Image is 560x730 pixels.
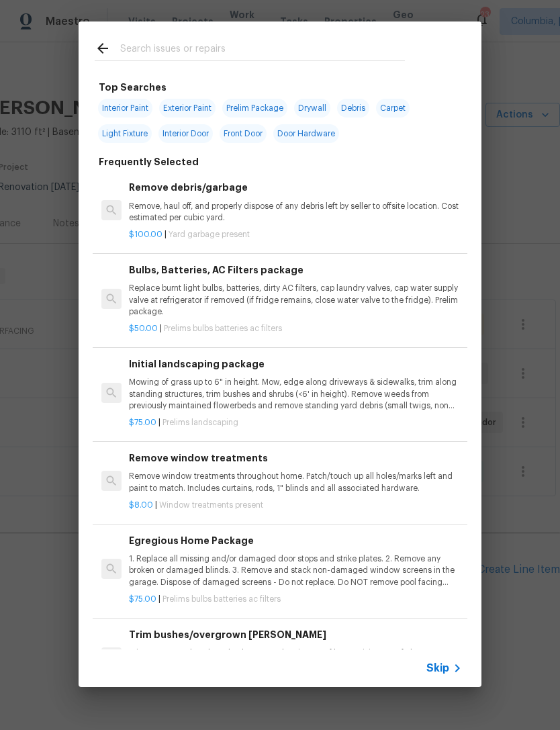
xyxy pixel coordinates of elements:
[158,124,213,143] span: Interior Door
[164,324,282,332] span: Prelims bulbs batteries ac filters
[99,80,167,95] h6: Top Searches
[129,263,462,277] h6: Bulbs, Batteries, AC Filters package
[129,283,462,317] p: Replace burnt light bulbs, batteries, dirty AC filters, cap laundry valves, cap water supply valv...
[129,229,462,240] p: |
[162,595,281,603] span: Prelims bulbs batteries ac filters
[129,357,462,371] h6: Initial landscaping package
[337,99,369,118] span: Debris
[159,501,263,509] span: Window treatments present
[129,553,462,588] p: 1. Replace all missing and/or damaged door stops and strike plates. 2. Remove any broken or damag...
[159,99,216,118] span: Exterior Paint
[129,377,462,411] p: Mowing of grass up to 6" in height. Mow, edge along driveways & sidewalks, trim along standing st...
[129,418,156,426] span: $75.00
[129,647,462,670] p: Trim overgrown hegdes & bushes around perimeter of home giving 12" of clearance. Properly dispose...
[426,661,449,675] span: Skip
[99,154,199,169] h6: Frequently Selected
[129,201,462,224] p: Remove, haul off, and properly dispose of any debris left by seller to offsite location. Cost est...
[129,500,462,511] p: |
[129,230,162,238] span: $100.00
[376,99,410,118] span: Carpet
[220,124,267,143] span: Front Door
[129,324,158,332] span: $50.00
[129,533,462,548] h6: Egregious Home Package
[129,451,462,465] h6: Remove window treatments
[294,99,330,118] span: Drywall
[129,501,153,509] span: $8.00
[162,418,238,426] span: Prelims landscaping
[129,180,462,195] h6: Remove debris/garbage
[129,417,462,428] p: |
[129,323,462,334] p: |
[129,471,462,494] p: Remove window treatments throughout home. Patch/touch up all holes/marks left and paint to match....
[169,230,250,238] span: Yard garbage present
[129,627,462,642] h6: Trim bushes/overgrown [PERSON_NAME]
[120,40,405,60] input: Search issues or repairs
[222,99,287,118] span: Prelim Package
[98,99,152,118] span: Interior Paint
[98,124,152,143] span: Light Fixture
[129,594,462,605] p: |
[129,595,156,603] span: $75.00
[273,124,339,143] span: Door Hardware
